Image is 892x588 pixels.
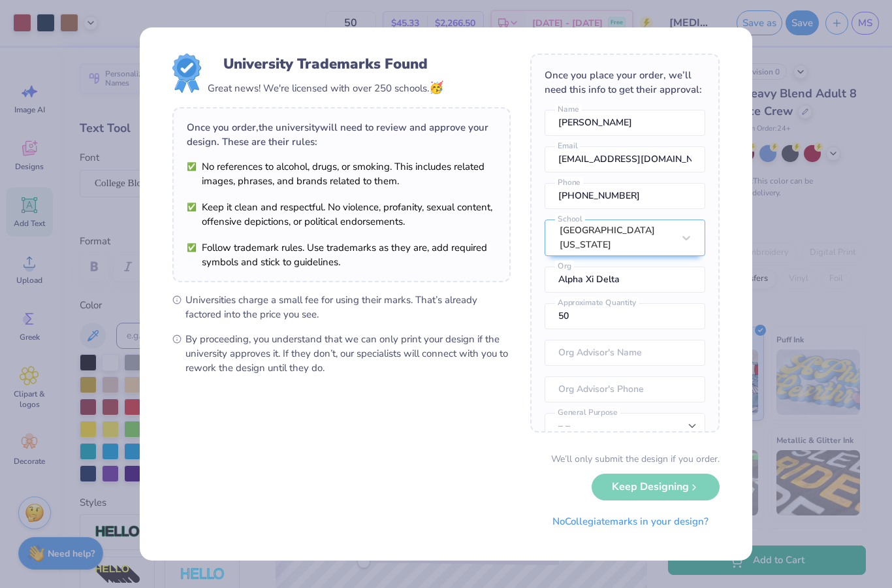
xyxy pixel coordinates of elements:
[429,80,443,95] span: 🥳
[545,68,705,97] div: Once you place your order, we’ll need this info to get their approval:
[185,293,511,321] span: Universities charge a small fee for using their marks. That’s already factored into the price you...
[172,54,201,93] img: License badge
[545,267,705,293] input: Org
[187,120,496,149] div: Once you order, the university will need to review and approve your design. These are their rules:
[560,223,673,252] div: [GEOGRAPHIC_DATA][US_STATE]
[545,303,705,329] input: Approximate Quantity
[187,200,496,229] li: Keep it clean and respectful. No violence, profanity, sexual content, offensive depictions, or po...
[545,146,705,172] input: Email
[545,110,705,136] input: Name
[208,79,443,97] div: Great news! We're licensed with over 250 schools.
[541,508,720,535] button: NoCollegiatemarks in your design?
[187,240,496,269] li: Follow trademark rules. Use trademarks as they are, add required symbols and stick to guidelines.
[545,376,705,402] input: Org Advisor's Phone
[545,183,705,209] input: Phone
[185,332,511,375] span: By proceeding, you understand that we can only print your design if the university approves it. I...
[187,159,496,188] li: No references to alcohol, drugs, or smoking. This includes related images, phrases, and brands re...
[545,340,705,366] input: Org Advisor's Name
[223,54,428,74] div: University Trademarks Found
[551,452,720,466] div: We’ll only submit the design if you order.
